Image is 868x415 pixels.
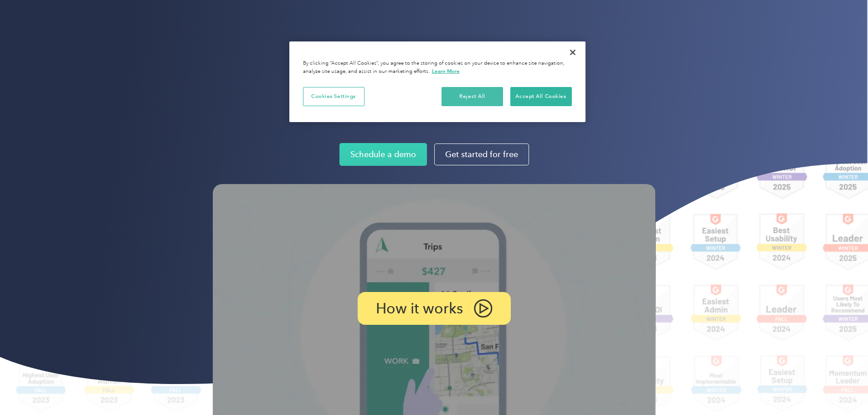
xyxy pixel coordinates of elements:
[303,87,365,106] button: Cookies Settings
[434,143,529,165] a: Get started for free
[289,41,586,122] div: Cookie banner
[339,143,427,166] a: Schedule a demo
[563,42,583,62] button: Close
[442,87,503,106] button: Reject All
[432,68,460,74] a: More information about your privacy, opens in a new tab
[303,60,572,76] div: By clicking “Accept All Cookies”, you agree to the storing of cookies on your device to enhance s...
[289,41,586,122] div: Privacy
[67,54,113,73] input: Submit
[510,87,572,106] button: Accept All Cookies
[376,302,463,315] p: How it works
